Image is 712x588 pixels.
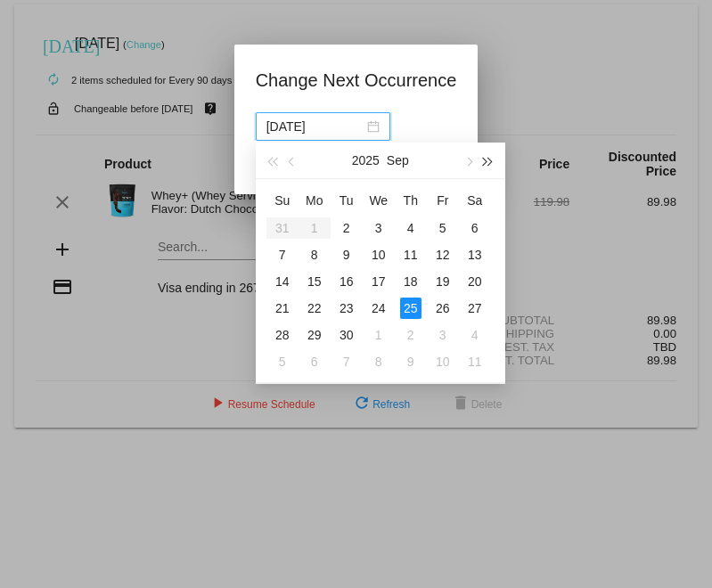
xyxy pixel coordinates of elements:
div: 8 [368,351,389,372]
td: 9/4/2025 [395,215,427,241]
div: 3 [432,324,454,346]
div: 30 [336,324,357,346]
td: 9/24/2025 [363,295,395,322]
div: 6 [464,217,486,239]
td: 9/11/2025 [395,241,427,268]
td: 9/19/2025 [427,268,459,295]
div: 29 [304,324,325,346]
td: 9/2/2025 [331,215,363,241]
td: 9/7/2025 [266,241,299,268]
td: 10/8/2025 [363,348,395,375]
td: 9/29/2025 [299,322,331,348]
div: 15 [304,271,325,292]
div: 10 [368,244,389,265]
th: Sun [266,186,299,215]
div: 23 [336,298,357,319]
button: Next month (PageDown) [458,143,478,178]
td: 9/26/2025 [427,295,459,322]
button: 2025 [352,143,380,178]
th: Sat [459,186,491,215]
td: 9/21/2025 [266,295,299,322]
td: 9/22/2025 [299,295,331,322]
h1: Change Next Occurrence [256,66,457,94]
button: Previous month (PageUp) [282,143,302,178]
td: 9/8/2025 [299,241,331,268]
td: 9/30/2025 [331,322,363,348]
td: 9/3/2025 [363,215,395,241]
div: 5 [432,217,454,239]
td: 9/16/2025 [331,268,363,295]
td: 9/28/2025 [266,322,299,348]
div: 20 [464,271,486,292]
td: 10/5/2025 [266,348,299,375]
td: 9/5/2025 [427,215,459,241]
th: Fri [427,186,459,215]
div: 19 [432,271,454,292]
div: 9 [336,244,357,265]
div: 1 [368,324,389,346]
div: 2 [336,217,357,239]
div: 26 [432,298,454,319]
div: 11 [400,244,421,265]
td: 9/17/2025 [363,268,395,295]
div: 4 [400,217,421,239]
div: 3 [368,217,389,239]
td: 9/20/2025 [459,268,491,295]
td: 9/12/2025 [427,241,459,268]
input: Select date [266,117,364,136]
div: 8 [304,244,325,265]
div: 17 [368,271,389,292]
button: Last year (Control + left) [263,143,282,178]
td: 10/6/2025 [299,348,331,375]
div: 10 [432,351,454,372]
div: 6 [304,351,325,372]
td: 10/7/2025 [331,348,363,375]
div: 24 [368,298,389,319]
td: 9/15/2025 [299,268,331,295]
div: 7 [336,351,357,372]
th: Tue [331,186,363,215]
td: 9/18/2025 [395,268,427,295]
div: 12 [432,244,454,265]
td: 9/27/2025 [459,295,491,322]
button: Next year (Control + right) [478,143,497,178]
td: 10/11/2025 [459,348,491,375]
div: 21 [272,298,293,319]
td: 10/3/2025 [427,322,459,348]
th: Thu [395,186,427,215]
div: 9 [400,351,421,372]
td: 9/14/2025 [266,268,299,295]
div: 7 [272,244,293,265]
td: 10/10/2025 [427,348,459,375]
button: Sep [387,143,409,178]
div: 5 [272,351,293,372]
div: 28 [272,324,293,346]
div: 11 [464,351,486,372]
td: 10/4/2025 [459,322,491,348]
td: 9/9/2025 [331,241,363,268]
td: 9/6/2025 [459,215,491,241]
td: 9/25/2025 [395,295,427,322]
th: Mon [299,186,331,215]
div: 25 [400,298,421,319]
td: 10/2/2025 [395,322,427,348]
div: 14 [272,271,293,292]
div: 2 [400,324,421,346]
div: 18 [400,271,421,292]
div: 13 [464,244,486,265]
td: 9/23/2025 [331,295,363,322]
th: Wed [363,186,395,215]
div: 4 [464,324,486,346]
td: 9/13/2025 [459,241,491,268]
div: 27 [464,298,486,319]
div: 22 [304,298,325,319]
td: 10/1/2025 [363,322,395,348]
td: 9/10/2025 [363,241,395,268]
td: 10/9/2025 [395,348,427,375]
div: 16 [336,271,357,292]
